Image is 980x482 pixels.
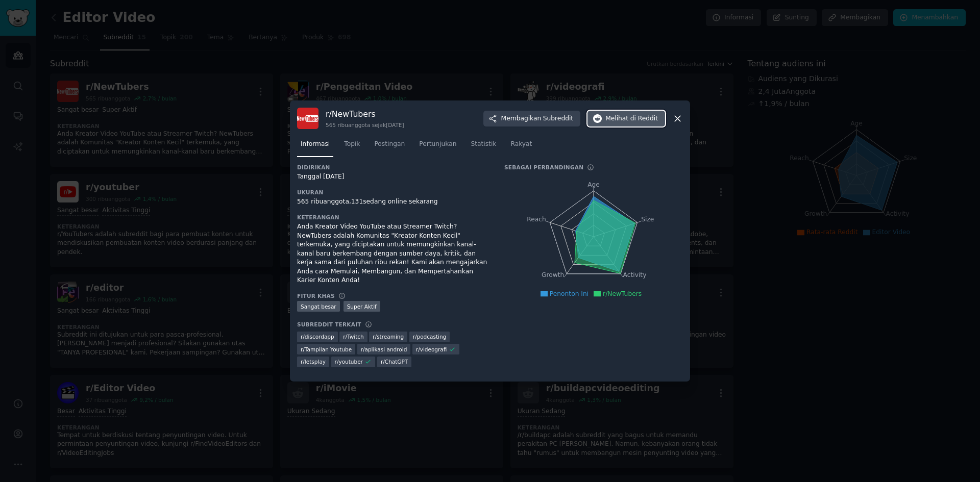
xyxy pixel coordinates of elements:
font: r/ [335,359,339,365]
a: Rakyat [507,136,535,157]
font: Super Aktif [347,303,377,310]
font: discordapp [305,334,334,340]
font: streaming [377,334,404,340]
font: letsplay [305,359,326,365]
font: aplikasi android [364,346,407,352]
font: Pertunjukan [419,140,456,147]
font: videografi [420,346,447,352]
a: Informasi [297,136,333,157]
font: [DATE] [386,122,404,128]
font: r/ [343,334,347,340]
font: 565 ribu [297,198,323,205]
font: r/NewTubers [603,290,642,297]
font: ChatGPT [385,359,408,365]
font: Keterangan [297,214,339,220]
font: Informasi [301,140,330,147]
font: Postingan [374,140,405,147]
font: youtuber [338,359,363,365]
a: Postingan [371,136,408,157]
font: r/ [301,359,305,365]
font: r/ [413,334,417,340]
font: Ukuran [297,189,324,195]
tspan: Reach [527,216,546,223]
a: Pertunjukan [415,136,460,157]
tspan: Growth [542,272,564,279]
font: Didirikan [297,164,330,170]
tspan: Activity [623,272,647,279]
font: Melihat [605,115,628,122]
font: Tanggal [DATE] [297,173,345,180]
font: r/ [373,334,377,340]
font: Anda Kreator Video YouTube atau Streamer Twitch? NewTubers adalah Komunitas "Kreator Konten Kecil... [297,223,487,284]
font: r/ [361,346,365,352]
font: r/ [416,346,420,352]
button: MembagikanSubreddit [483,111,581,127]
font: NewTubers [332,109,376,119]
tspan: Age [587,181,600,188]
font: di Reddit [630,115,658,122]
font: Tampilan Youtube [305,346,352,352]
font: Sebagai Perbandingan [504,164,583,170]
font: 565 ribu [326,122,348,128]
font: Subreddit Terkait [297,321,361,327]
font: Membagikan [501,115,542,122]
font: Topik [344,140,360,147]
font: Rakyat [510,140,532,147]
font: r/ [381,359,385,365]
font: anggota, [323,198,351,205]
img: NewTubers [297,108,318,129]
font: r/ [326,109,332,119]
font: sedang online sekarang [363,198,437,205]
font: Fitur Khas [297,293,335,299]
font: anggota sejak [348,122,386,128]
a: Topik [340,136,363,157]
font: Penonton Ini [550,290,589,297]
tspan: Size [641,216,654,223]
font: Sangat besar [301,303,336,310]
font: podcasting [417,334,447,340]
font: Twitch [347,334,364,340]
font: Statistik [471,140,496,147]
a: Statistik [467,136,500,157]
button: Melihatdi Reddit [587,111,665,127]
font: r/ [301,334,305,340]
font: Subreddit [543,115,573,122]
font: r/ [301,346,305,352]
font: 131 [351,198,363,205]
